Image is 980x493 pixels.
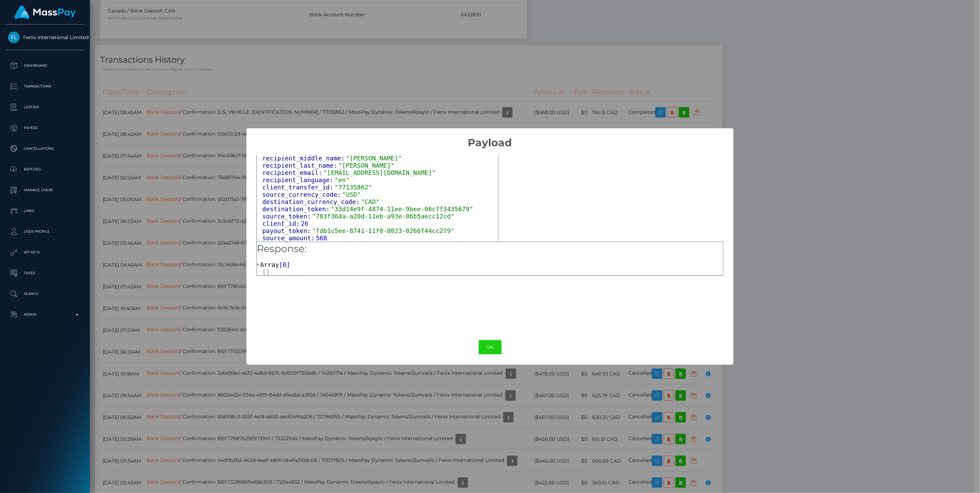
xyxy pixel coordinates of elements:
[246,128,734,149] h2: Payload
[262,155,346,162] span: recipient_middle_name:
[335,242,376,249] span: 761.1276339
[262,234,316,242] span: source_amount:
[346,155,402,162] span: "[PERSON_NAME]"
[262,184,335,191] span: client_transfer_id:
[8,81,82,92] p: Transactions
[262,162,338,169] span: recipient_last_name:
[279,261,283,268] span: [
[8,61,82,71] p: Dashboard
[257,242,723,256] h5: Response:
[8,143,82,154] p: Cancellations
[342,191,361,198] span: "USD"
[262,169,324,176] span: recipient_email:
[14,6,76,19] img: MassPay Logo
[8,123,82,133] p: Payees
[8,206,82,216] p: Links
[283,261,287,268] span: 0
[262,198,361,205] span: destination_currency_code:
[338,162,395,169] span: "[PERSON_NAME]"
[361,198,380,205] span: "CAD"
[262,205,331,213] span: destination_token:
[287,261,290,268] span: ]
[262,227,312,234] span: payout_token:
[479,340,502,354] button: OK
[8,247,82,258] p: API Keys
[312,213,455,220] span: "783f364a-a20d-11eb-a93e-06b5aecc12cd"
[8,226,82,237] p: User Profile
[8,268,82,278] p: Taxes
[8,309,82,320] p: Admin
[335,176,349,184] span: "en"
[262,242,335,249] span: destination_amount:
[5,34,85,40] span: Fenix International Limited
[301,220,308,227] span: 26
[8,289,82,299] p: Search
[8,31,20,43] img: Fenix International Limited
[262,191,342,198] span: source_currency_code:
[262,220,301,227] span: client_id:
[312,227,455,234] span: "fdb1c5ee-8741-11f0-8023-0266f44cc279"
[262,213,312,220] span: source_token:
[316,234,327,242] span: 568
[331,205,473,213] span: "33d14e9f-4874-11ee-9bee-06cff3435679"
[8,164,82,175] p: Batches
[335,184,372,191] span: "77135862"
[262,176,335,184] span: recipient_language:
[260,261,279,268] span: Array
[8,102,82,112] p: Ledger
[8,185,82,195] p: Manage Users
[324,169,436,176] span: "[EMAIL_ADDRESS][DOMAIN_NAME]"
